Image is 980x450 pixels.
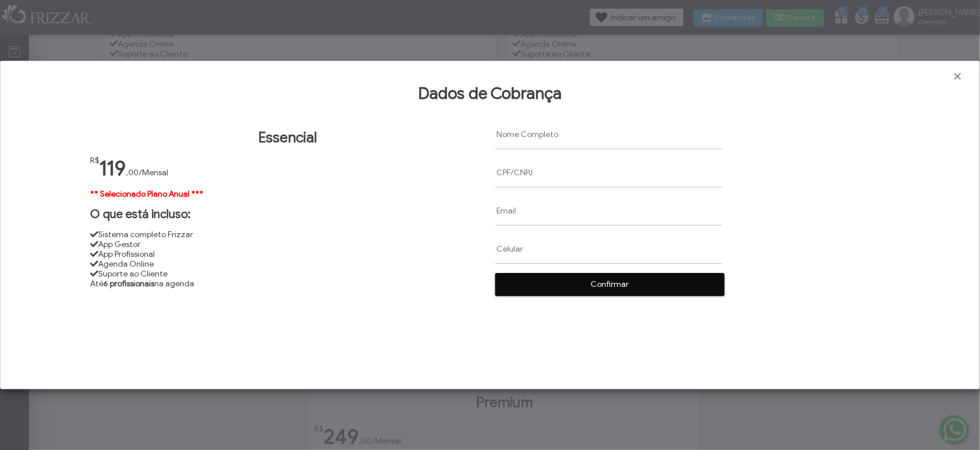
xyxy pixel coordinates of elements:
span: R$ [90,156,99,165]
input: CPF/CNPJ [495,158,722,187]
a: Fechar [952,71,963,82]
li: Sistema completo Frizzar [90,230,485,239]
span: 119 [99,156,126,181]
strong: 6 profissionais [103,279,154,289]
input: Email [495,196,722,226]
li: App Profissional [90,249,485,259]
h1: Essencial [90,129,485,146]
input: Nome Completo [495,120,722,149]
strong: ** Selecionado Plano Anual *** [90,189,203,199]
h1: O que está incluso: [90,207,485,222]
li: App Gestor [90,239,485,249]
li: Agenda Online [90,259,485,269]
li: Até na agenda [90,279,485,289]
h1: Dados de Cobrança [17,83,963,104]
span: /Mensal [139,168,168,178]
input: Celular [495,235,722,264]
span: ,00 [126,168,139,178]
button: Confirmar [495,273,725,296]
span: Confirmar [503,276,717,293]
li: Suporte ao Cliente [90,269,485,279]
